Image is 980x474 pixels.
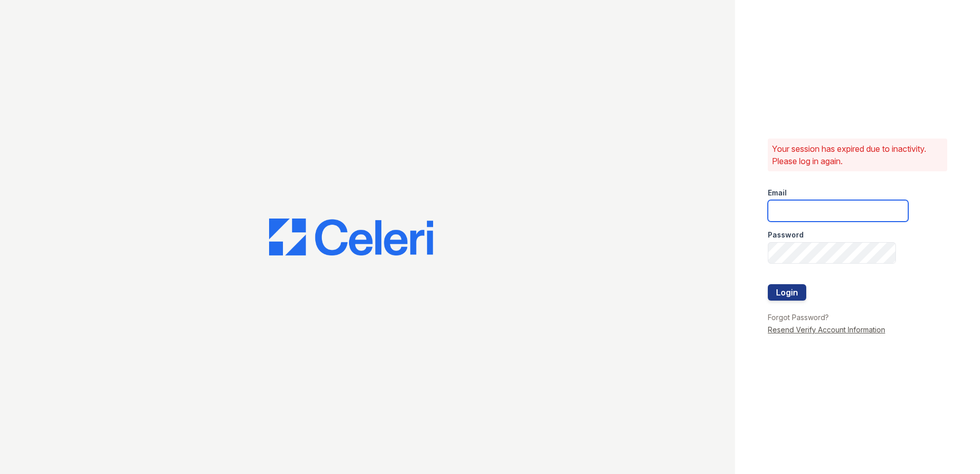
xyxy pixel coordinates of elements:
[768,188,787,198] label: Email
[768,284,806,301] button: Login
[768,325,885,334] a: Resend Verify Account Information
[772,143,943,167] p: Your session has expired due to inactivity. Please log in again.
[768,313,829,322] a: Forgot Password?
[269,219,433,255] img: CE_Logo_Blue-a8612792a0a2168367f1c8372b55b34899dd931a85d93a1a3d3e32e68fde9ad4.png
[768,230,804,240] label: Password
